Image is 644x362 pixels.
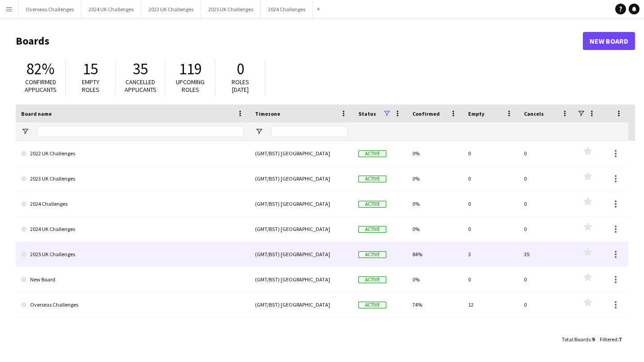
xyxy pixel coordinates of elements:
[358,110,376,117] span: Status
[21,242,244,267] a: 2025 UK Challenges
[407,217,463,241] div: 0%
[600,330,622,348] div: :
[21,166,244,191] a: 2023 UK Challenges
[519,141,574,166] div: 0
[562,336,590,343] span: Total Boards
[358,251,386,258] span: Active
[21,217,244,242] a: 2024 UK Challenges
[21,141,244,166] a: 2022 UK Challenges
[358,150,386,157] span: Active
[407,267,463,292] div: 0%
[463,217,519,241] div: 0
[21,267,244,292] a: New Board
[250,267,353,292] div: (GMT/BST) [GEOGRAPHIC_DATA]
[592,336,595,343] span: 9
[407,242,463,267] div: 84%
[358,276,386,283] span: Active
[21,292,244,317] a: Overseas Challenges
[519,217,574,241] div: 0
[255,127,263,136] button: Open Filter Menu
[358,302,386,308] span: Active
[358,176,386,182] span: Active
[407,141,463,166] div: 0%
[463,141,519,166] div: 0
[407,166,463,191] div: 0%
[250,166,353,191] div: (GMT/BST) [GEOGRAPHIC_DATA]
[125,78,157,94] span: Cancelled applicants
[519,267,574,292] div: 0
[519,191,574,216] div: 0
[600,336,617,343] span: Filtered
[201,0,261,18] button: 2025 UK Challenges
[83,59,98,79] span: 15
[524,110,544,117] span: Cancels
[82,78,99,94] span: Empty roles
[562,330,595,348] div: :
[133,59,148,79] span: 35
[232,78,249,94] span: Roles [DATE]
[468,110,484,117] span: Empty
[37,126,244,137] input: Board name Filter Input
[463,166,519,191] div: 0
[250,242,353,267] div: (GMT/BST) [GEOGRAPHIC_DATA]
[250,292,353,317] div: (GMT/BST) [GEOGRAPHIC_DATA]
[250,191,353,216] div: (GMT/BST) [GEOGRAPHIC_DATA]
[358,201,386,208] span: Active
[21,191,244,217] a: 2024 Challenges
[261,0,313,18] button: 2024 Challenges
[407,292,463,317] div: 74%
[463,191,519,216] div: 0
[463,267,519,292] div: 0
[519,292,574,317] div: 0
[583,32,635,50] a: New Board
[81,0,141,18] button: 2024 UK Challenges
[519,166,574,191] div: 0
[519,242,574,267] div: 35
[412,110,440,117] span: Confirmed
[176,78,205,94] span: Upcoming roles
[255,110,280,117] span: Timezone
[250,217,353,241] div: (GMT/BST) [GEOGRAPHIC_DATA]
[18,0,81,18] button: Overseas Challenges
[237,59,244,79] span: 0
[16,34,583,48] h1: Boards
[250,141,353,166] div: (GMT/BST) [GEOGRAPHIC_DATA]
[358,226,386,233] span: Active
[27,59,54,79] span: 82%
[463,242,519,267] div: 3
[407,191,463,216] div: 0%
[179,59,202,79] span: 119
[25,78,57,94] span: Confirmed applicants
[463,292,519,317] div: 12
[21,110,52,117] span: Board name
[141,0,201,18] button: 2023 UK Challenges
[21,127,29,136] button: Open Filter Menu
[619,336,622,343] span: 7
[271,126,348,137] input: Timezone Filter Input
